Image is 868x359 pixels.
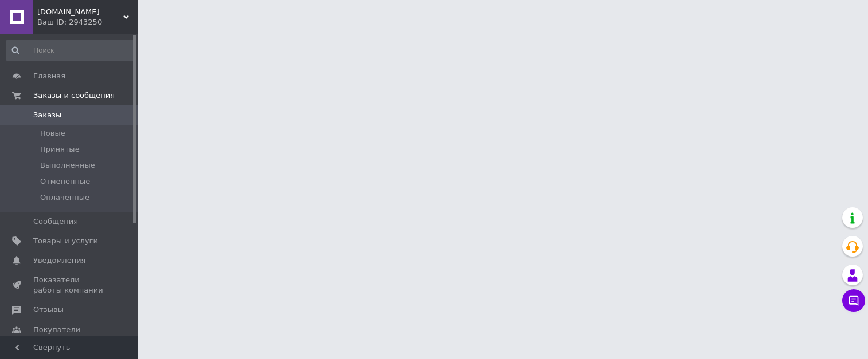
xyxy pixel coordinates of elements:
span: Показатели работы компании [33,275,106,295]
span: Главная [33,71,65,81]
span: POSHALIM.IN.UA [37,7,123,17]
span: Отзывы [33,305,64,315]
button: Чат с покупателем [842,289,865,312]
span: Новые [40,128,65,139]
span: Оплаченные [40,192,89,203]
span: Товары и услуги [33,236,98,246]
input: Поиск [6,40,135,61]
span: Выполненные [40,160,95,171]
span: Уведомления [33,255,85,266]
span: Заказы [33,110,61,120]
span: Заказы и сообщения [33,90,115,101]
span: Сообщения [33,216,78,227]
span: Отмененные [40,176,90,187]
span: Покупатели [33,325,80,335]
div: Ваш ID: 2943250 [37,17,138,27]
span: Принятые [40,144,80,155]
